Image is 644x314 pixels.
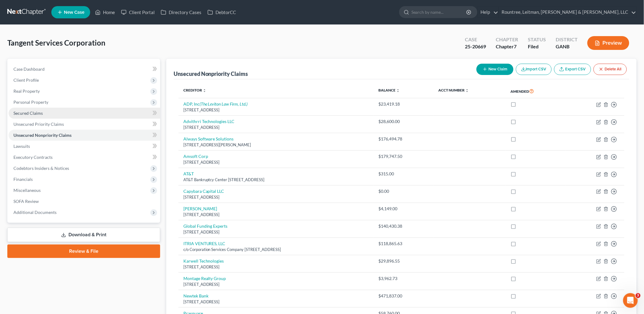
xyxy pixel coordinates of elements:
input: Search by name... [411,6,467,18]
div: Case [465,36,486,43]
div: [STREET_ADDRESS] [183,264,369,270]
span: Lawsuits [13,144,30,149]
div: [STREET_ADDRESS] [183,212,369,218]
span: Unsecured Nonpriority Claims [13,133,72,138]
i: unfold_more [396,89,400,92]
a: Advithrri Technologies LLC [183,119,235,124]
div: $0.00 [378,188,429,194]
div: [STREET_ADDRESS] [183,229,369,235]
a: [PERSON_NAME] [183,206,217,211]
span: Additional Documents [13,210,57,215]
th: Amended [506,84,565,98]
a: Unsecured Nonpriority Claims [9,130,160,141]
div: [STREET_ADDRESS] [183,299,369,305]
a: SOFA Review [9,196,160,207]
div: [STREET_ADDRESS] [183,282,369,287]
a: Global Funding Experts [183,223,228,229]
a: Capybara Capital LLC [183,189,224,194]
a: Newtek Bank [183,293,208,298]
div: $4,149.00 [378,206,429,212]
div: $29,896.55 [378,258,429,264]
a: ITRIA VENTURES, LLC [183,241,226,246]
a: AT&T [183,171,194,176]
span: Personal Property [13,99,48,105]
span: SOFA Review [13,199,39,204]
button: Delete All [594,64,627,75]
div: $28,600.00 [378,118,429,125]
a: Always Software Solutions [183,136,234,141]
div: $23,419.18 [378,101,429,107]
a: Karwell Technologies [183,258,224,264]
div: [STREET_ADDRESS][PERSON_NAME] [183,142,369,148]
a: Review & File [7,245,160,258]
div: Chapter [496,43,518,50]
div: GANB [556,43,578,50]
a: Help [478,7,498,18]
div: $118,865.63 [378,241,429,247]
a: Executory Contracts [9,152,160,163]
div: [STREET_ADDRESS] [183,194,369,200]
i: unfold_more [466,89,469,92]
span: Miscellaneous [13,188,41,193]
i: (The Leviton Law Firm, Ltd.) [200,101,248,107]
div: [STREET_ADDRESS] [183,159,369,165]
iframe: Intercom live chat [623,293,638,308]
span: Case Dashboard [13,66,45,72]
div: District [556,36,578,43]
div: c/o Corporation Services Company [STREET_ADDRESS] [183,247,369,252]
button: New Claim [477,64,513,75]
span: Codebtors Insiders & Notices [13,166,69,171]
a: ADP, Inc(The Leviton Law Firm, Ltd.) [183,101,248,107]
a: Secured Claims [9,108,160,119]
div: $179,747.50 [378,153,429,159]
a: Client Portal [118,7,158,18]
a: Unsecured Priority Claims [9,119,160,130]
a: Directory Cases [158,7,204,18]
a: Download & Print [7,228,160,242]
span: Secured Claims [13,110,43,116]
div: $3,962.73 [378,275,429,282]
div: [STREET_ADDRESS] [183,107,369,113]
div: $140,430.38 [378,223,429,229]
span: Real Property [13,88,40,94]
span: Financials [13,177,33,182]
a: Home [92,7,118,18]
div: $176,494.78 [378,136,429,142]
div: AT&T Bankruptcy Center [STREET_ADDRESS] [183,177,369,183]
a: Balance unfold_more [378,88,400,92]
div: Filed [528,43,546,50]
a: Rountree, Leitman, [PERSON_NAME] & [PERSON_NAME], LLC [499,7,636,18]
span: Unsecured Priority Claims [13,121,64,127]
span: Tangent Services Corporation [7,38,105,47]
div: Status [528,36,546,43]
div: $471,837.00 [378,293,429,299]
a: Creditor unfold_more [183,88,206,92]
a: Case Dashboard [9,64,160,75]
a: Export CSV [554,64,591,75]
span: New Case [64,10,84,15]
div: Chapter [496,36,518,43]
a: DebtorCC [204,7,239,18]
div: Unsecured Nonpriority Claims [174,70,248,77]
div: $315.00 [378,171,429,177]
button: Import CSV [516,64,552,75]
span: 7 [514,43,517,49]
button: Preview [587,36,629,50]
a: Acct Number unfold_more [439,88,469,92]
span: 3 [636,293,641,298]
i: unfold_more [203,89,206,92]
span: Client Profile [13,77,39,83]
div: 25-20669 [465,43,486,50]
a: Lawsuits [9,141,160,152]
span: Executory Contracts [13,155,53,160]
div: [STREET_ADDRESS] [183,125,369,130]
a: Amsoft Corp [183,154,208,159]
a: Montage Realty Group [183,276,226,281]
